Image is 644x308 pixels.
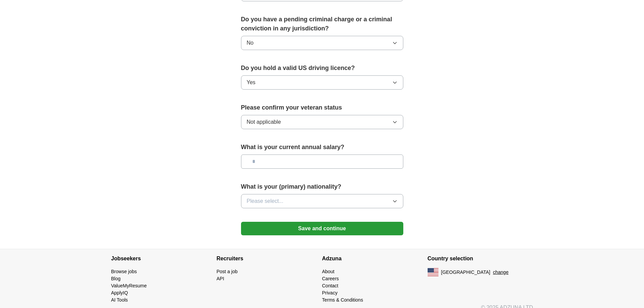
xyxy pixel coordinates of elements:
label: What is your current annual salary? [241,143,403,152]
span: [GEOGRAPHIC_DATA] [441,269,491,276]
label: What is your (primary) nationality? [241,182,403,191]
a: Privacy [322,290,338,295]
a: Blog [111,276,121,281]
span: Not applicable [247,118,281,126]
a: Terms & Conditions [322,297,363,303]
label: Do you have a pending criminal charge or a criminal conviction in any jurisdiction? [241,15,403,33]
a: ValueMyResume [111,283,147,288]
button: No [241,36,403,50]
button: Save and continue [241,222,403,235]
button: Not applicable [241,115,403,129]
label: Please confirm your veteran status [241,103,403,112]
button: Please select... [241,194,403,208]
h4: Country selection [428,249,533,268]
a: Contact [322,283,338,288]
img: US flag [428,268,438,276]
a: API [217,276,224,281]
a: Browse jobs [111,269,137,274]
a: ApplyIQ [111,290,128,295]
button: change [493,269,508,276]
button: Yes [241,75,403,90]
span: No [247,39,254,47]
a: Careers [322,276,339,281]
a: About [322,269,335,274]
a: Post a job [217,269,238,274]
a: AI Tools [111,297,128,303]
span: Please select... [247,197,284,205]
span: Yes [247,78,256,87]
label: Do you hold a valid US driving licence? [241,64,403,73]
